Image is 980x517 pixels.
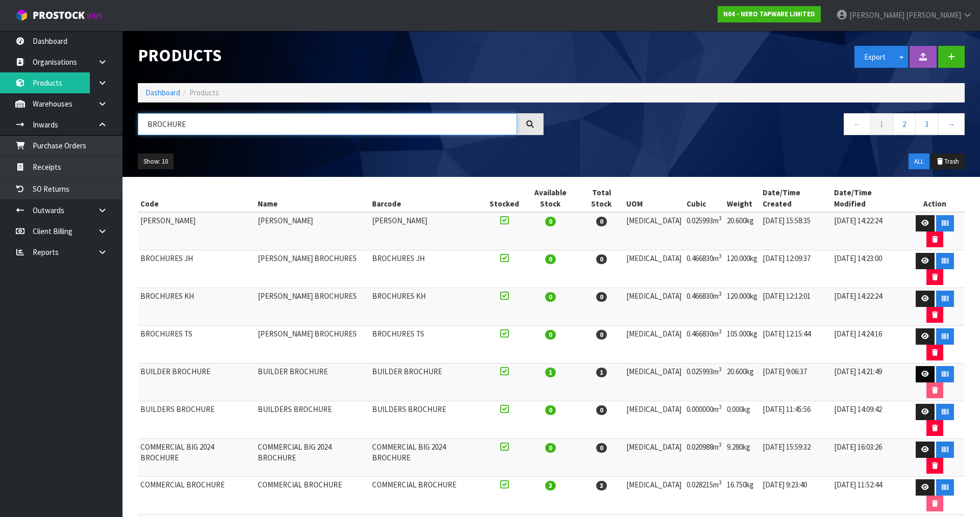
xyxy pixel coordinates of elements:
a: 3 [915,113,938,135]
a: N04 - NERO TAPWARE LIMITED [718,6,821,22]
sup: 3 [719,366,722,373]
th: Barcode [370,185,487,212]
img: cube-alt.png [15,9,28,21]
a: → [938,113,965,135]
td: [DATE] 9:06:37 [760,364,831,401]
td: [DATE] 14:24:16 [831,326,905,364]
td: [MEDICAL_DATA] [624,439,684,477]
strong: N04 - NERO TAPWARE LIMITED [723,10,815,18]
sup: 3 [719,479,722,486]
input: Search products [138,113,517,135]
td: 0.466830m [684,326,724,364]
td: BUILDERS BROCHURE [255,401,370,439]
span: [PERSON_NAME] [906,10,961,20]
td: 0.020988m [684,439,724,477]
sup: 3 [719,441,722,448]
span: 0 [596,405,607,415]
a: ← [844,113,871,135]
td: [DATE] 11:52:44 [831,477,905,514]
th: Stocked [487,185,522,212]
button: Show: 10 [138,153,174,170]
th: Code [138,185,255,212]
span: 0 [545,443,556,453]
span: ProStock [33,9,85,22]
sup: 3 [719,328,722,335]
td: [PERSON_NAME] [138,212,255,250]
sup: 3 [719,252,722,260]
td: [PERSON_NAME] [255,212,370,250]
td: 0.000kg [724,401,760,439]
span: 0 [545,405,556,415]
td: [DATE] 14:22:24 [831,288,905,326]
sup: 3 [719,215,722,222]
td: [DATE] 14:23:00 [831,250,905,288]
td: BROCHURES JH [138,250,255,288]
a: Dashboard [145,88,180,97]
a: 2 [893,113,916,135]
td: 16.750kg [724,477,760,514]
h1: Products [138,46,544,65]
td: BUILDER BROCHURE [138,364,255,401]
button: Trash [930,153,965,170]
td: COMMERCIAL BROCHURE [370,477,487,514]
th: Action [905,185,965,212]
span: 0 [596,443,607,453]
sup: 3 [719,290,722,297]
td: [DATE] 14:09:42 [831,401,905,439]
td: [PERSON_NAME] BROCHURES [255,250,370,288]
td: [DATE] 14:22:24 [831,212,905,250]
span: 1 [596,368,607,377]
td: [DATE] 15:59:32 [760,439,831,477]
span: 0 [545,292,556,302]
th: Cubic [684,185,724,212]
th: Name [255,185,370,212]
td: COMMERCIAL BROCHURE [255,477,370,514]
td: 0.000000m [684,401,724,439]
td: 0.025993m [684,212,724,250]
th: Date/Time Created [760,185,831,212]
span: [PERSON_NAME] [849,10,904,20]
span: 0 [596,330,607,340]
td: COMMERCIAL BIG 2024 BROCHURE [255,439,370,477]
th: Total Stock [579,185,624,212]
td: [MEDICAL_DATA] [624,250,684,288]
td: BROCHURES KH [370,288,487,326]
td: COMMERCIAL BROCHURE [138,477,255,514]
span: 3 [545,481,556,490]
td: BROCHURES KH [138,288,255,326]
td: [DATE] 11:45:56 [760,401,831,439]
small: WMS [87,11,103,21]
th: Weight [724,185,760,212]
span: 0 [596,292,607,302]
sup: 3 [719,403,722,410]
td: 120.000kg [724,250,760,288]
span: 0 [596,254,607,264]
td: [DATE] 12:15:44 [760,326,831,364]
td: [PERSON_NAME] [370,212,487,250]
td: [DATE] 12:12:01 [760,288,831,326]
td: BUILDERS BROCHURE [138,401,255,439]
td: 0.028215m [684,477,724,514]
td: BUILDER BROCHURE [370,364,487,401]
td: [MEDICAL_DATA] [624,364,684,401]
td: BUILDERS BROCHURE [370,401,487,439]
td: 9.280kg [724,439,760,477]
span: 0 [545,254,556,264]
span: Products [189,88,219,97]
span: 0 [545,217,556,226]
td: [MEDICAL_DATA] [624,288,684,326]
td: 0.466830m [684,250,724,288]
td: [DATE] 14:21:49 [831,364,905,401]
td: [MEDICAL_DATA] [624,401,684,439]
td: BROCHURES TS [370,326,487,364]
td: [PERSON_NAME] BROCHURES [255,288,370,326]
td: COMMERCIAL BIG 2024 BROCHURE [370,439,487,477]
td: [PERSON_NAME] BROCHURES [255,326,370,364]
td: [MEDICAL_DATA] [624,212,684,250]
td: COMMERCIAL BIG 2024 BROCHURE [138,439,255,477]
span: 0 [545,330,556,340]
td: [MEDICAL_DATA] [624,477,684,514]
td: [DATE] 12:09:37 [760,250,831,288]
td: 20.600kg [724,364,760,401]
td: [DATE] 15:58:35 [760,212,831,250]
